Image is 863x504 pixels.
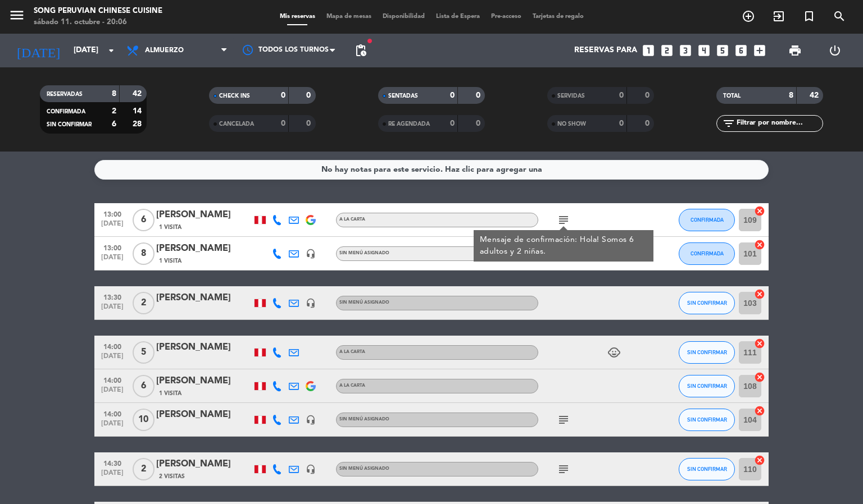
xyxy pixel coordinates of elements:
[339,466,389,471] span: Sin menú asignado
[687,466,727,472] span: SIN CONFIRMAR
[339,350,365,354] span: A la carta
[98,407,126,420] span: 14:00
[754,372,765,383] i: cancel
[574,46,637,55] span: Reservas para
[8,38,68,63] i: [DATE]
[527,13,589,20] span: Tarjetas de regalo
[723,93,741,99] span: TOTAL
[354,44,367,57] span: pending_actions
[679,409,735,431] button: SIN CONFIRMAR
[156,208,252,222] div: [PERSON_NAME]
[306,298,316,308] i: headset_mic
[98,420,126,433] span: [DATE]
[679,341,735,364] button: SIN CONFIRMAR
[34,6,162,17] div: Song Peruvian Chinese Cuisine
[98,241,126,254] span: 13:00
[133,409,155,431] span: 10
[742,10,755,23] i: add_circle_outline
[306,120,313,127] strong: 0
[159,223,181,232] span: 1 Visita
[156,374,252,388] div: [PERSON_NAME]
[833,10,846,23] i: search
[156,340,252,355] div: [PERSON_NAME]
[133,375,155,397] span: 6
[339,383,365,388] span: A la carta
[159,472,185,481] span: 2 Visitas
[476,91,483,99] strong: 0
[112,120,116,128] strong: 6
[306,464,316,474] i: headset_mic
[679,242,735,265] button: CONFIRMADA
[34,17,162,28] div: sábado 11. octubre - 20:06
[159,256,181,265] span: 1 Visita
[8,7,25,24] i: menu
[679,209,735,231] button: CONFIRMADA
[722,117,735,130] i: filter_list
[752,43,767,58] i: add_box
[687,349,727,355] span: SIN CONFIRMAR
[339,300,389,305] span: Sin menú asignado
[98,469,126,482] span: [DATE]
[772,10,785,23] i: exit_to_app
[98,254,126,267] span: [DATE]
[607,346,621,359] i: child_care
[133,242,155,265] span: 8
[133,209,155,231] span: 6
[274,13,321,20] span: Mis reservas
[219,121,254,127] span: CANCELADA
[133,458,155,480] span: 2
[754,338,765,349] i: cancel
[697,43,711,58] i: looks_4
[377,13,430,20] span: Disponibilidad
[557,121,586,127] span: NO SHOW
[47,91,83,97] span: RESERVADAS
[133,341,155,364] span: 5
[557,462,570,476] i: subject
[306,215,316,225] img: google-logo.png
[133,120,144,128] strong: 28
[802,10,816,23] i: turned_in_not
[754,239,765,250] i: cancel
[145,47,184,54] span: Almuerzo
[281,91,285,99] strong: 0
[98,207,126,220] span: 13:00
[476,120,483,127] strong: 0
[645,120,652,127] strong: 0
[485,13,527,20] span: Pre-acceso
[133,107,144,115] strong: 14
[47,109,85,114] span: CONFIRMADA
[679,292,735,314] button: SIN CONFIRMAR
[321,163,542,176] div: No hay notas para este servicio. Haz clic para agregar una
[734,43,748,58] i: looks_6
[112,107,116,115] strong: 2
[156,407,252,422] div: [PERSON_NAME]
[450,120,455,127] strong: 0
[339,217,365,222] span: A la carta
[98,386,126,399] span: [DATE]
[133,292,155,314] span: 2
[306,91,313,99] strong: 0
[815,34,855,67] div: LOG OUT
[789,91,793,99] strong: 8
[687,416,727,423] span: SIN CONFIRMAR
[321,13,377,20] span: Mapa de mesas
[105,44,118,57] i: arrow_drop_down
[112,90,116,98] strong: 8
[430,13,485,20] span: Lista de Espera
[691,250,724,256] span: CONFIRMADA
[133,90,144,98] strong: 42
[339,251,389,255] span: Sin menú asignado
[754,205,765,217] i: cancel
[47,122,92,127] span: SIN CONFIRMAR
[691,217,724,223] span: CONFIRMADA
[306,249,316,259] i: headset_mic
[641,43,656,58] i: looks_one
[557,93,585,99] span: SERVIDAS
[619,120,624,127] strong: 0
[306,415,316,425] i: headset_mic
[557,413,570,427] i: subject
[619,91,624,99] strong: 0
[388,93,418,99] span: SENTADAS
[754,405,765,416] i: cancel
[480,234,648,258] div: Mensaje de confirmación: Hola! Somos 6 adultos y 2 niñas.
